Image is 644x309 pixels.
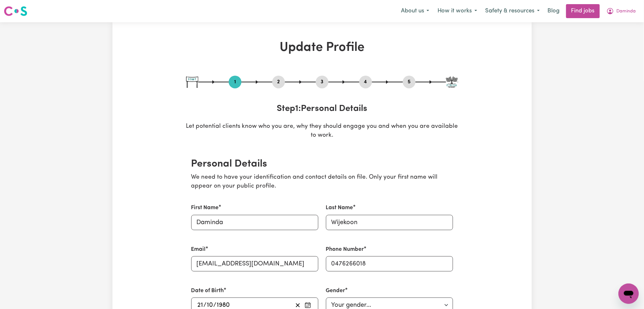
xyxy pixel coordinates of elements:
button: Go to step 4 [359,78,372,86]
h3: Step 1 : Personal Details [186,104,458,114]
button: Safety & resources [481,4,544,18]
span: / [214,302,217,309]
h2: Personal Details [191,158,453,170]
a: Find jobs [566,4,600,18]
label: Phone Number [326,245,364,254]
iframe: Button to launch messaging window [619,284,639,304]
label: Last Name [326,204,353,212]
button: Go to step 5 [403,78,416,86]
button: My Account [602,4,640,18]
p: Let potential clients know who you are, why they should engage you and when you are available to ... [186,122,458,141]
label: Gender [326,287,345,295]
img: Careseekers logo [4,5,27,17]
button: Go to step 2 [272,78,285,86]
button: Go to step 3 [316,78,329,86]
label: Email [191,245,206,254]
h1: Update Profile [186,40,458,55]
label: First Name [191,204,219,212]
span: Daminda [617,8,636,15]
label: Date of Birth [191,287,224,295]
a: Careseekers logo [4,4,27,18]
button: Go to step 1 [229,78,241,86]
button: How it works [433,4,481,18]
button: About us [397,4,433,18]
a: Blog [544,4,564,18]
span: / [204,302,207,309]
p: We need to have your identification and contact details on file. Only your first name will appear... [191,173,453,191]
